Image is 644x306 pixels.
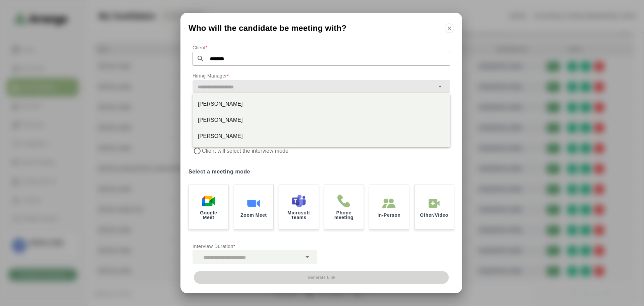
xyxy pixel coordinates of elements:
[240,213,267,217] p: Zoom Meet
[330,210,359,220] p: Phone meeting
[193,44,450,52] p: Client
[193,72,450,80] p: Hiring Manager
[377,213,400,217] p: In-Person
[198,116,445,124] div: [PERSON_NAME]
[202,146,320,156] label: Client will select the interview mode
[189,167,454,176] label: Select a meeting mode
[198,100,445,108] div: [PERSON_NAME]
[194,210,223,220] p: Google Meet
[420,213,448,217] p: Other/Video
[292,194,306,208] img: Microsoft Teams
[337,194,351,208] img: Phone meeting
[427,197,441,210] img: In-Person
[247,197,260,210] img: Zoom Meet
[198,132,445,140] div: [PERSON_NAME]
[189,24,346,32] span: Who will the candidate be meeting with?
[382,197,396,210] img: In-Person
[193,242,317,250] p: Interview Duration
[284,210,313,220] p: Microsoft Teams
[202,194,215,208] img: Google Meet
